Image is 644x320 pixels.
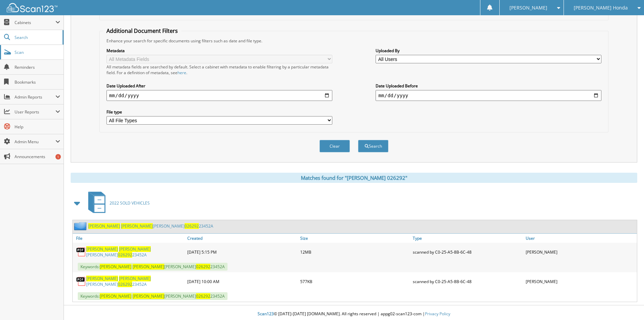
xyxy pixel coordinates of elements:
a: File [73,234,186,243]
label: Date Uploaded Before [376,83,601,89]
span: 026292 [118,281,132,287]
span: Keywords: [PERSON_NAME] 23452A [78,263,228,271]
span: [PERSON_NAME] [86,246,118,252]
a: Privacy Policy [425,311,450,317]
span: Admin Menu [15,139,55,145]
span: Cabinets [15,20,55,25]
div: scanned by C0-25-A5-8B-6C-48 [411,244,524,259]
button: Clear [319,140,350,152]
span: [PERSON_NAME] [86,276,118,281]
span: 026292 [196,264,210,270]
a: [PERSON_NAME] [PERSON_NAME][PERSON_NAME]02629223452A [86,246,184,258]
span: [PERSON_NAME] [509,6,547,10]
label: Date Uploaded After [106,83,332,89]
span: Scan123 [258,311,274,317]
img: folder2.png [74,222,88,230]
span: Help [15,124,60,130]
img: scan123-logo-white.svg [7,3,57,12]
div: All metadata fields are searched by default. Select a cabinet with metadata to enable filtering b... [106,64,332,76]
a: 2022 SOLD VEHICLES [84,190,150,216]
span: [PERSON_NAME] [133,264,164,270]
button: Search [358,140,388,152]
span: Announcements [15,154,60,159]
a: Created [186,234,299,243]
span: [PERSON_NAME] [119,246,151,252]
span: 2022 SOLD VEHICLES [110,200,150,206]
span: 026292 [196,293,210,299]
span: 026292 [185,223,199,229]
label: File type [106,109,332,115]
span: [PERSON_NAME] [100,264,132,270]
div: [DATE] 10:00 AM [186,274,299,289]
a: [PERSON_NAME] [PERSON_NAME][PERSON_NAME]02629223452A [86,276,184,287]
span: [PERSON_NAME] [133,293,164,299]
div: 577KB [299,274,411,289]
input: start [106,90,332,101]
div: 1 [55,154,61,159]
img: PDF.png [76,247,86,257]
span: Reminders [15,64,60,70]
a: here [177,70,186,76]
span: Search [15,35,59,40]
span: Keywords: [PERSON_NAME] 23452A [78,292,228,300]
div: [PERSON_NAME] [524,244,637,259]
a: Size [299,234,411,243]
div: 12MB [299,244,411,259]
a: Type [411,234,524,243]
span: [PERSON_NAME] [100,293,132,299]
span: [PERSON_NAME] [88,223,120,229]
label: Metadata [106,48,332,54]
input: end [376,90,601,101]
span: [PERSON_NAME] Honda [574,6,628,10]
span: User Reports [15,109,55,115]
span: 026292 [118,252,132,258]
iframe: Chat Widget [610,287,644,320]
span: Bookmarks [15,79,60,85]
span: Scan [15,49,60,55]
div: [PERSON_NAME] [524,274,637,289]
span: [PERSON_NAME] [119,276,151,281]
a: User [524,234,637,243]
label: Uploaded By [376,48,601,54]
div: scanned by C0-25-A5-8B-6C-48 [411,274,524,289]
div: Enhance your search for specific documents using filters such as date and file type. [103,38,605,44]
div: [DATE] 5:15 PM [186,244,299,259]
span: [PERSON_NAME] [121,223,153,229]
img: PDF.png [76,276,86,286]
span: Admin Reports [15,94,55,100]
a: [PERSON_NAME] [PERSON_NAME][PERSON_NAME]02629223452A [88,223,213,229]
div: Matches found for "[PERSON_NAME] 026292" [71,173,637,183]
legend: Additional Document Filters [103,27,181,35]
